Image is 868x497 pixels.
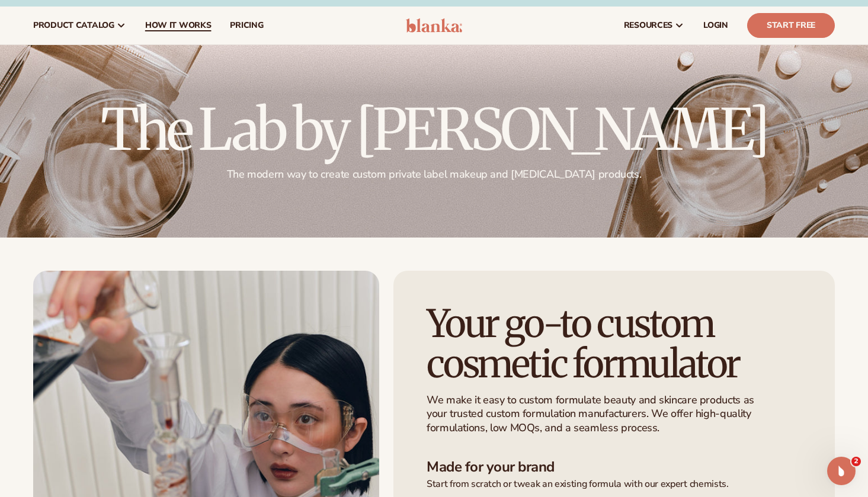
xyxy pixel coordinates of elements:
img: logo [406,18,462,33]
span: resources [624,21,672,30]
a: Start Free [747,13,835,38]
span: 2 [851,457,861,466]
p: The modern way to create custom private label makeup and [MEDICAL_DATA] products. [101,168,768,181]
h1: Your go-to custom cosmetic formulator [427,304,787,383]
span: How It Works [145,21,212,30]
p: We make it easy to custom formulate beauty and skincare products as your trusted custom formulati... [427,393,761,435]
span: LOGIN [703,21,728,30]
a: LOGIN [694,7,738,44]
a: How It Works [136,7,221,44]
h2: The Lab by [PERSON_NAME] [101,101,768,158]
p: Start from scratch or tweak an existing formula with our expert chemists. [427,478,802,490]
a: product catalog [24,7,136,44]
a: pricing [220,7,273,44]
span: pricing [230,21,263,30]
span: product catalog [33,21,114,30]
h3: Made for your brand [427,458,802,476]
a: resources [614,7,694,44]
iframe: Intercom live chat [827,457,856,485]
